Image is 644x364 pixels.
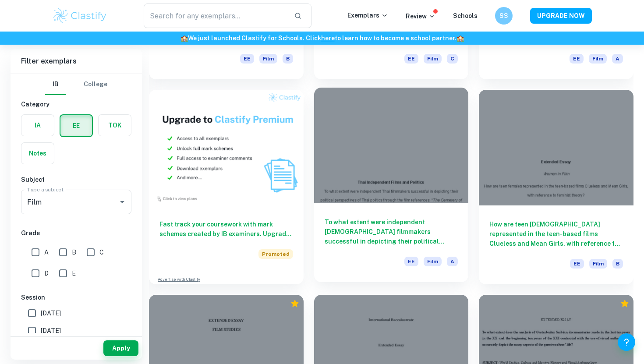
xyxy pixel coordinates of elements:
[404,54,418,64] span: EE
[21,115,54,136] button: IA
[144,4,287,28] input: Search for any exemplars...
[21,293,131,302] h6: Session
[99,115,131,136] button: TOK
[240,54,254,64] span: EE
[72,247,76,257] span: B
[530,8,592,24] button: UPGRADE NOW
[259,54,277,64] span: Film
[116,196,128,208] button: Open
[612,54,623,64] span: A
[60,115,92,136] button: EE
[489,219,623,248] h6: How are teen [DEMOGRAPHIC_DATA] represented in the teen-based films Clueless and Mean Girls, with...
[21,143,54,164] button: Notes
[41,326,61,336] span: [DATE]
[290,299,299,308] div: Premium
[618,333,635,351] button: Help and Feedback
[159,219,293,239] h6: Fast track your coursework with mark schemes created by IB examiners. Upgrade now
[2,33,642,43] h6: We just launched Clastify for Schools. Click to learn how to become a school partner.
[21,175,131,184] h6: Subject
[45,74,66,95] button: IB
[103,340,138,356] button: Apply
[612,259,623,269] span: B
[258,249,293,259] span: Promoted
[499,11,509,21] h6: SS
[589,259,607,269] span: Film
[479,90,633,284] a: How are teen [DEMOGRAPHIC_DATA] represented in the teen-based films Clueless and Mean Girls, with...
[424,54,442,64] span: Film
[158,276,200,283] a: Advertise with Clastify
[21,228,131,238] h6: Grade
[11,49,142,74] h6: Filter exemplars
[447,257,458,266] span: A
[41,308,61,318] span: [DATE]
[406,11,435,21] p: Review
[44,269,49,278] span: D
[180,35,188,42] span: 🏫
[99,247,104,257] span: C
[72,269,76,278] span: E
[21,99,131,109] h6: Category
[45,74,107,95] div: Filter type choice
[52,7,108,25] img: Clastify logo
[404,257,418,266] span: EE
[325,217,458,246] h6: To what extent were independent [DEMOGRAPHIC_DATA] filmmakers successful in depicting their polit...
[27,186,64,193] label: Type a subject
[347,11,388,20] p: Exemplars
[589,54,607,64] span: Film
[447,54,458,64] span: C
[495,7,513,25] button: SS
[570,54,584,64] span: EE
[283,54,293,64] span: B
[149,90,304,205] img: Thumbnail
[453,12,478,19] a: Schools
[424,257,442,266] span: Film
[84,74,107,95] button: College
[620,299,629,308] div: Premium
[44,247,49,257] span: A
[314,90,469,284] a: To what extent were independent [DEMOGRAPHIC_DATA] filmmakers successful in depicting their polit...
[570,259,584,269] span: EE
[321,35,335,42] a: here
[456,35,464,42] span: 🏫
